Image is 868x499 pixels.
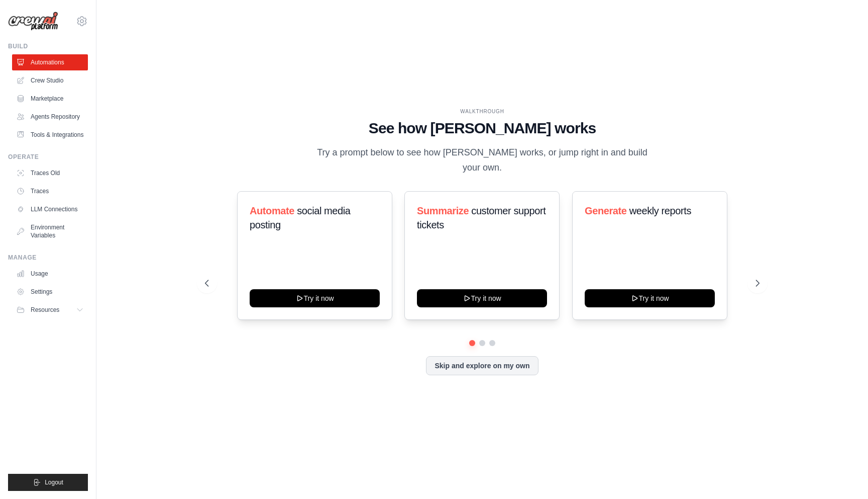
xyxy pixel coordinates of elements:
span: customer support tickets [417,205,546,230]
a: Agents Repository [12,109,88,125]
a: Usage [12,266,88,282]
a: Traces [12,183,88,199]
span: Automate [250,205,294,216]
a: Automations [12,54,88,70]
span: Generate [585,205,627,216]
h1: See how [PERSON_NAME] works [205,119,759,137]
button: Try it now [585,289,715,307]
div: Build [8,42,88,50]
a: Traces Old [12,165,88,181]
span: Logout [45,478,63,486]
button: Logout [8,474,88,491]
button: Try it now [417,289,547,307]
a: Environment Variables [12,219,88,243]
button: Resources [12,302,88,318]
button: Try it now [250,289,380,307]
div: Manage [8,254,88,262]
p: Try a prompt below to see how [PERSON_NAME] works, or jump right in and build your own. [313,145,651,175]
span: Resources [31,306,59,314]
span: Summarize [417,205,469,216]
div: WALKTHROUGH [205,108,759,115]
div: Operate [8,153,88,161]
span: social media posting [250,205,351,230]
a: Marketplace [12,91,88,107]
a: LLM Connections [12,201,88,217]
a: Tools & Integrations [12,127,88,143]
a: Crew Studio [12,72,88,89]
button: Skip and explore on my own [426,356,538,375]
img: Logo [8,12,58,31]
span: weekly reports [629,205,691,216]
a: Settings [12,284,88,300]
